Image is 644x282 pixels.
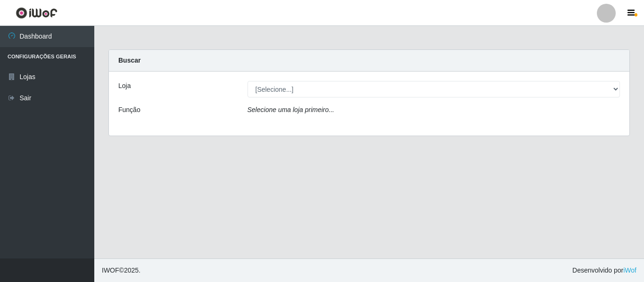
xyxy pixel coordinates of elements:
img: CoreUI Logo [16,7,58,19]
span: IWOF [102,266,119,274]
label: Loja [118,81,131,91]
a: iWof [623,266,636,274]
span: © 2025 . [102,266,140,275]
label: Função [118,105,140,115]
i: Selecione uma loja primeiro... [248,106,334,113]
span: Desenvolvido por [572,266,636,275]
strong: Buscar [118,56,140,64]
